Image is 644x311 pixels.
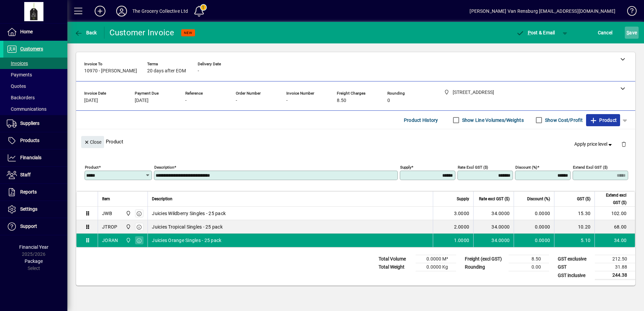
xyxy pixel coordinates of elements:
div: [PERSON_NAME] Van Rensburg [EMAIL_ADDRESS][DOMAIN_NAME] [470,6,615,16]
td: 31.88 [595,263,635,271]
mat-label: Description [154,165,174,170]
span: 0 [387,98,390,103]
span: Back [74,30,97,35]
div: 34.0000 [478,223,510,230]
button: Post & Email [513,27,558,39]
button: Cancel [596,27,614,39]
span: Product History [404,115,438,126]
span: Package [25,258,43,264]
button: Delete [616,136,632,152]
span: 20 days after EOM [147,68,186,74]
td: Total Weight [375,263,416,271]
span: Payments [7,72,32,77]
a: Invoices [3,58,67,69]
a: Payments [3,69,67,80]
span: Financials [20,155,41,160]
td: 0.00 [509,263,549,271]
a: Suppliers [3,115,67,132]
span: Products [20,138,39,143]
a: Support [3,218,67,235]
button: Close [81,136,104,148]
app-page-header-button: Delete [616,141,632,147]
span: Cancel [598,27,613,38]
div: Customer Invoice [109,27,174,38]
td: Rounding [461,263,509,271]
mat-label: Rate excl GST ($) [458,165,488,170]
td: Freight (excl GST) [461,255,509,263]
span: - [185,98,187,103]
td: 0.0000 Kg [416,263,456,271]
td: 34.00 [594,234,635,247]
a: Financials [3,149,67,166]
span: Home [20,29,33,34]
span: Support [20,223,37,229]
a: Reports [3,184,67,201]
td: GST exclusive [554,255,595,263]
span: Extend excl GST ($) [599,192,626,206]
td: 0.0000 [514,207,554,220]
td: 0.0000 [514,220,554,234]
span: Close [84,137,101,148]
label: Show Cost/Profit [544,117,583,124]
div: 34.0000 [478,237,510,244]
span: Backorders [7,95,35,100]
button: Product [586,114,620,126]
span: GST ($) [577,195,590,203]
span: - [198,68,199,74]
td: 212.50 [595,255,635,263]
span: Customers [20,46,43,51]
span: Discount (%) [527,195,550,203]
button: Back [73,27,99,39]
span: Product [589,115,617,126]
td: GST [554,263,595,271]
span: Rate excl GST ($) [479,195,510,203]
span: [DATE] [135,98,149,103]
div: Product [76,129,635,154]
span: Supply [457,195,469,203]
a: Communications [3,103,67,115]
span: Juicies Wildberry Singles - 25 pack [152,210,226,217]
td: 0.0000 M³ [416,255,456,263]
td: 0.0000 [514,234,554,247]
span: Suppliers [20,120,39,126]
button: Profile [111,5,132,17]
span: Settings [20,206,37,212]
span: 10970 - [PERSON_NAME] [84,68,137,74]
a: Settings [3,201,67,218]
span: 4/75 Apollo Drive [124,210,132,217]
span: - [286,98,288,103]
button: Product History [401,114,441,126]
div: JTROP [102,223,117,230]
td: 8.50 [509,255,549,263]
td: GST inclusive [554,271,595,280]
mat-label: Supply [400,165,411,170]
a: Backorders [3,92,67,103]
button: Save [625,27,639,39]
label: Show Line Volumes/Weights [461,117,524,124]
div: The Grocery Collective Ltd [132,6,188,16]
span: 4/75 Apollo Drive [124,223,132,231]
span: Communications [7,106,46,112]
span: - [236,98,237,103]
span: 1.0000 [454,237,470,244]
td: Total Volume [375,255,416,263]
td: 5.10 [554,234,594,247]
span: Item [102,195,110,203]
span: Financial Year [19,244,49,250]
span: ave [626,27,637,38]
span: Juicies Orange Singles - 25 pack [152,237,221,244]
app-page-header-button: Close [79,139,106,145]
mat-label: Discount (%) [515,165,537,170]
mat-label: Product [85,165,99,170]
span: Apply price level [574,141,613,148]
mat-label: Extend excl GST ($) [573,165,608,170]
div: JWB [102,210,112,217]
span: NEW [184,31,192,35]
a: Staff [3,167,67,183]
span: Reports [20,189,37,195]
a: Products [3,132,67,149]
span: 3.0000 [454,210,470,217]
span: Invoices [7,61,28,66]
td: 244.38 [595,271,635,280]
td: 15.30 [554,207,594,220]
